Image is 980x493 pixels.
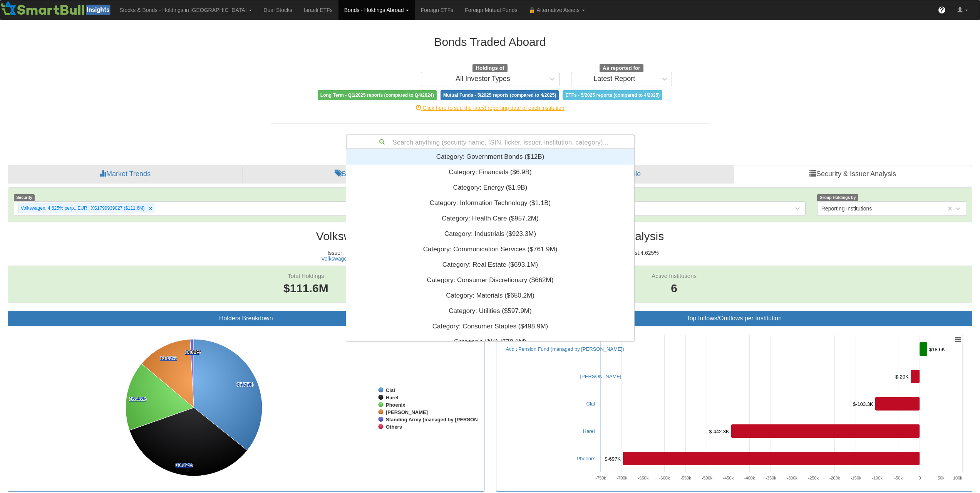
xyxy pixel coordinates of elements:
a: Israeli ETFs [298,0,338,20]
tspan: 33.87% [176,462,193,468]
div: Category: ‎#N/A ‎($78.1M)‏ [346,334,634,350]
div: Category: ‎Information Technology ‎($1.1B)‏ [346,195,634,211]
text: 0 [918,476,921,480]
div: Category: ‎Communication Services ‎($761.9M)‏ [346,242,634,257]
div: Category: ‎Utilities ‎($597.9M)‏ [346,303,634,319]
div: Category: ‎Health Care ‎($957.2M)‏ [346,211,634,226]
span: Security [14,194,35,201]
img: Smartbull [0,0,114,16]
div: Latest Report [593,75,635,83]
span: 6 [652,280,697,297]
div: Category: ‎Real Estate ‎($693.1M)‏ [346,257,634,273]
tspan: Harel [386,395,399,400]
h3: Top Inflows/Outflows per Institution [502,315,967,322]
a: Clal [586,401,595,407]
span: Mutual Funds - 5/2025 reports (compared to 4/2025) [441,90,559,100]
tspan: 35.75% [236,382,254,387]
text: -200k [829,476,840,480]
tspan: 0.02% [187,349,201,355]
span: Holdings of [472,64,507,72]
span: Active Institutions [652,273,697,279]
div: Category: ‎Energy ‎($1.9B)‏ [346,180,634,195]
span: ? [940,6,944,14]
div: Category: ‎Financials ‎($6.9B)‏ [346,165,634,180]
tspan: $-697K [605,456,621,462]
tspan: 0.85% [185,349,199,355]
div: Search anything (security name, ISIN, ticker, issuer, institution, category)... [347,135,634,148]
text: -100k [872,476,883,480]
div: Category: ‎Materials ‎($650.2M)‏ [346,288,634,303]
a: Atidit Pension Fund (managed by [PERSON_NAME]) [506,346,624,352]
div: Click here to see the latest reporting date of each institution [265,104,715,112]
a: [PERSON_NAME] [580,374,622,379]
a: Bonds - Holdings Abroad [338,0,415,20]
tspan: $18.6K [929,347,945,352]
tspan: Phoenix [386,402,405,408]
tspan: Standing Army (managed by [PERSON_NAME]) [386,417,499,422]
h2: Volkswagen, 4.625% perp., EUR | XS1799939027 - Security Analysis [8,230,972,242]
text: -500k [702,476,712,480]
text: -600k [659,476,670,480]
tspan: [PERSON_NAME] [386,409,428,415]
text: -350k [766,476,776,480]
text: -150k [851,476,861,480]
span: Group Holdings by [817,194,858,201]
text: -50k [894,476,903,480]
button: Volkswagen [321,256,350,262]
tspan: Clal [386,387,395,393]
a: Phoenix [577,456,595,461]
div: Category: ‎Consumer Discretionary ‎($662M)‏ [346,273,634,288]
h3: Holders Breakdown [14,315,478,322]
text: -550k [680,476,691,480]
span: $111.6M [283,282,328,294]
h5: Interest : 4.625% [619,250,661,262]
div: Category: ‎Consumer Staples ‎($498.9M)‏ [346,319,634,334]
a: Foreign ETFs [415,0,459,20]
a: Dual Stocks [258,0,298,20]
a: Stocks & Bonds - Holdings in [GEOGRAPHIC_DATA] [114,0,258,20]
h5: Issuer : [319,250,353,262]
text: -650k [638,476,648,480]
tspan: 13.02% [160,355,177,361]
a: Sector Breakdown [242,165,490,183]
span: As reported for [600,64,643,72]
tspan: $-442.3K [709,429,729,434]
a: Foreign Mutual Funds [459,0,523,20]
a: Harel [583,428,595,434]
text: 100k [953,476,962,480]
div: Reporting Institutions [821,205,872,212]
text: -250k [808,476,819,480]
div: grid [346,149,634,380]
tspan: $-20K [895,374,909,380]
a: 🔒 Alternative Assets [523,0,590,20]
text: -300k [787,476,797,480]
tspan: 16.48% [129,396,147,402]
span: Long Term - Q1/2025 reports (compared to Q4/2024) [318,90,437,100]
span: Total Holdings [288,273,324,279]
text: -400k [744,476,755,480]
text: 50k [937,476,944,480]
a: Market Trends [8,165,242,183]
span: ETFs - 5/2025 reports (compared to 4/2025) [563,90,662,100]
text: -700k [616,476,627,480]
text: -750k [595,476,606,480]
a: ? [932,0,952,20]
div: Category: ‎Government Bonds ‎($12B)‏ [346,149,634,165]
div: All Investor Types [456,75,510,83]
text: -450k [723,476,734,480]
tspan: Others [386,424,402,430]
a: Security & Issuer Analysis [733,165,972,183]
div: Category: ‎Industrials ‎($923.3M)‏ [346,226,634,242]
h2: Bonds Traded Aboard [271,35,710,48]
div: Volkswagen, 4.625% perp., EUR | XS1799939027 ($111.6M) [18,204,146,213]
tspan: $-103.3K [853,401,873,407]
